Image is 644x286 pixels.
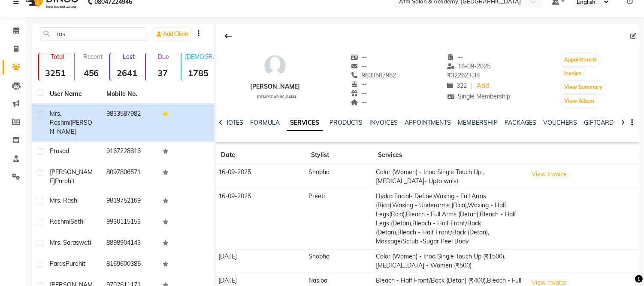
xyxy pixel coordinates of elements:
td: 8097806571 [101,163,158,191]
th: User Name [45,84,101,104]
span: [DEMOGRAPHIC_DATA] [257,95,296,99]
td: 9833587982 [101,104,158,141]
button: View Summary [562,81,605,93]
p: [DEMOGRAPHIC_DATA] [185,53,215,61]
strong: 2641 [110,68,143,78]
p: Recent [78,53,108,61]
td: Hydra Facial- Define,Waxing - Full Arms (Rica),Waxing - Underarms (Rica),Waxing - Half Legs(Rica)... [373,189,525,249]
button: Appointment [562,54,599,66]
span: ₹ [447,71,451,79]
td: 8898904143 [101,233,158,254]
span: Sethi [70,218,85,225]
strong: 456 [75,68,108,78]
td: Shobha [306,249,373,273]
th: Stylist [306,145,373,165]
span: Mrs. Rashmi [50,110,70,126]
span: Purohit [66,260,85,268]
a: PRODUCTS [330,119,363,126]
a: MEMBERSHIP [458,119,498,126]
span: | [470,81,472,90]
a: APPOINTMENTS [405,119,451,126]
td: 8169600385 [101,254,158,275]
a: NOTES [224,119,243,126]
div: Back to Client [219,28,237,44]
span: -- [447,53,463,61]
th: Services [373,145,525,165]
p: Total [42,53,72,61]
input: Search by Name/Mobile/Email/Code [40,27,146,40]
td: 16-09-2025 [216,189,306,249]
a: PACKAGES [505,119,536,126]
td: Color (Women) - Inoa Single Touch Up (₹1500),[MEDICAL_DATA] - Women (₹500) [373,249,525,273]
button: View Invoice [528,168,571,181]
span: Purohit [55,177,75,185]
span: [PERSON_NAME] [50,119,92,135]
span: Mrs. Rashi [50,197,79,204]
th: Mobile No. [101,84,158,104]
p: Lost [114,53,143,61]
span: 322623.38 [447,71,480,79]
a: VOUCHERS [543,119,577,126]
strong: 37 [146,68,179,78]
a: GIFTCARDS [584,119,617,126]
a: Add [475,80,490,92]
span: -- [351,53,367,61]
span: [PERSON_NAME] [50,168,93,185]
span: -- [351,98,367,106]
span: -- [351,62,367,70]
img: avatar [262,53,288,79]
a: Add Client [154,28,190,40]
p: Due [148,53,179,61]
td: 9819752169 [101,191,158,212]
td: 9930115153 [101,212,158,233]
div: [PERSON_NAME] [250,82,300,91]
td: 16-09-2025 [216,165,306,189]
span: -- [351,89,367,97]
span: Paras [50,260,66,268]
span: 16-09-2025 [447,62,491,70]
a: FORMULA [250,119,280,126]
strong: 1785 [181,68,215,78]
button: Invoice [562,68,584,80]
td: 9167228816 [101,141,158,163]
td: [DATE] [216,249,306,273]
th: Date [216,145,306,165]
a: SERVICES [287,115,323,131]
span: Rashmi [50,218,70,225]
a: INVOICES [369,119,398,126]
span: Single Membership [447,92,511,100]
span: -- [351,80,367,88]
strong: 3251 [39,68,72,78]
span: Prasad [50,147,69,155]
span: 9833587982 [351,71,396,79]
td: Preeti [306,189,373,249]
span: Mrs. Saraswati [50,239,91,246]
td: Shobha [306,165,373,189]
button: View Album [562,95,596,107]
span: 322 [447,82,467,89]
td: Color (Women) - Inoa Single Touch Up ,[MEDICAL_DATA]- Upto waist [373,165,525,189]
